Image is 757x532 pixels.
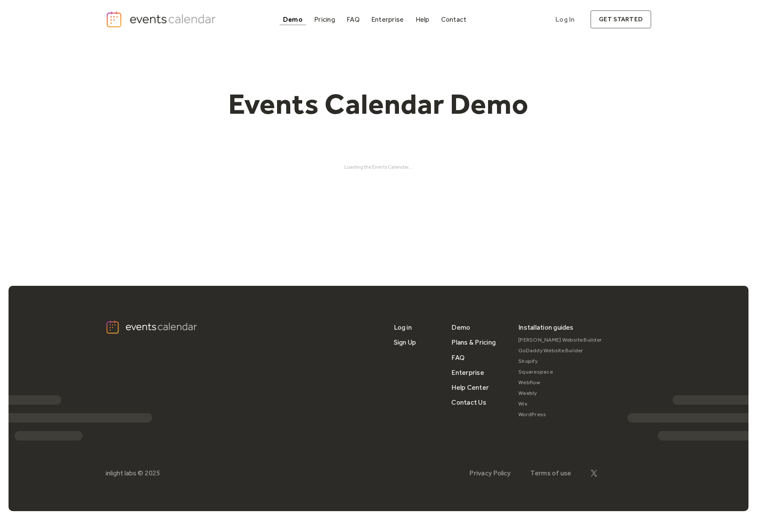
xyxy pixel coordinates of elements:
[283,17,303,22] div: Demo
[438,14,470,25] a: Contact
[547,10,583,29] a: Log In
[441,17,467,22] div: Contact
[280,14,306,25] a: Demo
[451,350,465,365] a: FAQ
[368,14,407,25] a: Enterprise
[518,367,602,377] a: Squarespace
[451,395,486,410] a: Contact Us
[451,320,470,335] a: Demo
[215,86,542,121] h1: Events Calendar Demo
[343,14,363,25] a: FAQ
[451,365,484,380] a: Enterprise
[416,17,430,22] div: Help
[412,14,433,25] a: Help
[590,10,651,29] a: get started
[518,356,602,367] a: Shopify
[371,17,404,22] div: Enterprise
[530,469,572,477] a: Terms of use
[518,345,602,356] a: GoDaddy Website Builder
[314,17,335,22] div: Pricing
[518,409,602,420] a: WordPress
[311,14,338,25] a: Pricing
[518,388,602,399] a: Weebly
[347,17,360,22] div: FAQ
[518,320,574,335] div: Installation guides
[451,380,489,395] a: Help Center
[106,164,651,170] div: Loading the Events Calendar...
[518,399,602,409] a: Wix
[145,469,160,477] div: 2025
[518,377,602,388] a: Webflow
[469,469,511,477] a: Privacy Policy
[106,469,143,477] div: inlight labs ©
[394,335,416,350] a: Sign Up
[518,335,602,345] a: [PERSON_NAME] Website Builder
[394,320,412,335] a: Log in
[451,335,496,350] a: Plans & Pricing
